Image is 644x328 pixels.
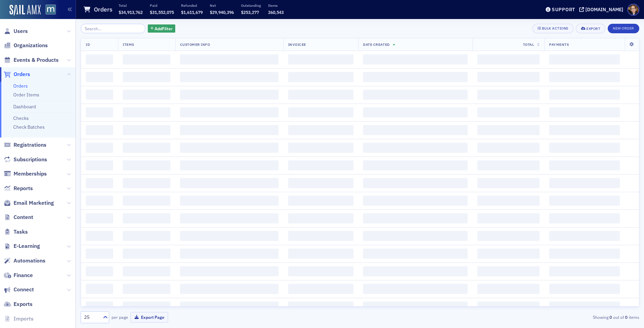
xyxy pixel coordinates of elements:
span: ‌ [180,284,279,294]
span: ‌ [477,90,540,100]
span: ‌ [477,231,540,241]
span: $253,277 [241,10,259,15]
span: ‌ [86,143,113,153]
p: Net [210,3,234,8]
span: ‌ [123,143,170,153]
strong: 0 [624,314,629,320]
span: ‌ [86,90,113,100]
div: Showing out of items [458,314,639,320]
span: ‌ [180,266,279,276]
span: ‌ [477,249,540,259]
span: Reports [14,185,33,192]
a: Organizations [4,42,48,49]
span: Automations [14,257,45,265]
span: ‌ [123,196,170,206]
a: Automations [4,257,45,265]
a: Reports [4,185,33,192]
span: ‌ [288,196,354,206]
a: Dashboard [13,104,36,110]
a: New Order [608,25,639,31]
span: Content [14,214,33,221]
a: Finance [4,272,33,279]
button: Export Page [130,312,168,323]
span: Subscriptions [14,156,47,163]
span: ‌ [180,125,279,135]
span: ‌ [363,160,468,170]
span: Memberships [14,170,47,178]
label: per page [112,314,128,320]
span: ‌ [288,284,354,294]
span: ‌ [288,54,354,65]
span: Finance [14,272,33,279]
button: Export [576,24,605,33]
span: ‌ [180,160,279,170]
span: ‌ [123,54,170,65]
span: Orders [14,71,30,78]
span: ‌ [123,231,170,241]
span: ‌ [86,284,113,294]
span: ‌ [288,125,354,135]
span: ‌ [288,107,354,117]
span: ‌ [180,213,279,223]
span: ‌ [477,125,540,135]
span: ‌ [549,54,620,65]
span: Connect [14,286,34,293]
span: ‌ [549,160,620,170]
span: ‌ [288,302,354,312]
span: ‌ [180,90,279,100]
span: Registrations [14,141,46,149]
a: Events & Products [4,56,59,64]
span: Tasks [14,228,28,236]
button: [DOMAIN_NAME] [579,7,626,12]
span: Organizations [14,42,48,49]
span: Customer Info [180,42,210,47]
h1: Orders [94,5,113,14]
span: ‌ [86,213,113,223]
a: Orders [13,83,28,89]
a: Users [4,28,28,35]
span: Date Created [363,42,389,47]
span: ‌ [123,178,170,188]
a: Check Batches [13,124,45,130]
span: ‌ [363,231,468,241]
span: ‌ [86,249,113,259]
span: ‌ [477,302,540,312]
span: ‌ [549,266,620,276]
span: ‌ [86,107,113,117]
span: ‌ [477,54,540,65]
span: ‌ [180,302,279,312]
span: Events & Products [14,56,59,64]
span: ‌ [477,107,540,117]
span: ‌ [363,90,468,100]
span: ‌ [180,107,279,117]
span: ‌ [363,107,468,117]
span: ‌ [549,231,620,241]
span: ‌ [86,54,113,65]
span: ‌ [123,249,170,259]
span: ‌ [86,125,113,135]
span: Users [14,28,28,35]
span: ‌ [549,143,620,153]
span: ‌ [363,125,468,135]
p: Items [268,3,284,8]
span: ‌ [123,302,170,312]
p: Outstanding [241,3,261,8]
a: E-Learning [4,242,40,250]
span: ‌ [123,107,170,117]
div: Bulk Actions [542,26,568,30]
span: $34,913,762 [119,10,143,15]
span: ‌ [549,213,620,223]
span: ‌ [477,178,540,188]
span: Imports [14,315,34,323]
a: Connect [4,286,34,293]
span: ‌ [477,196,540,206]
span: ‌ [180,249,279,259]
span: ‌ [477,143,540,153]
a: View Homepage [41,4,56,16]
img: SailAMX [45,4,56,15]
span: ‌ [363,284,468,294]
span: ‌ [477,284,540,294]
button: New Order [608,24,639,33]
img: SailAMX [9,5,41,16]
span: $1,611,679 [181,10,203,15]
